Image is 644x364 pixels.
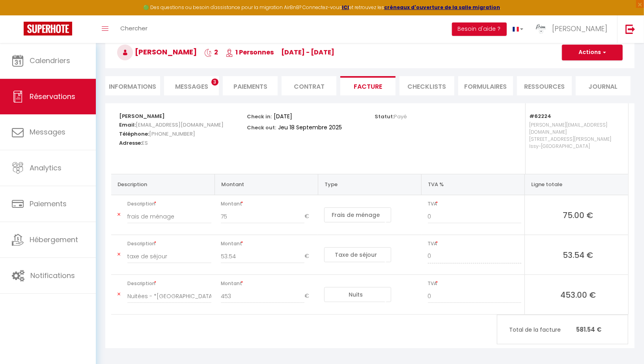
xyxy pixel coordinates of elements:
[428,198,522,209] span: TVA
[531,289,625,300] span: 453.00 €
[531,209,625,220] span: 75.00 €
[30,235,78,245] span: Hébergement
[119,139,142,147] strong: Adresse:
[428,238,522,249] span: TVA
[204,48,218,57] span: 2
[24,22,72,35] img: Super Booking
[529,15,617,43] a: ... [PERSON_NAME]
[119,121,136,129] strong: Email:
[127,278,211,289] span: Description
[428,278,522,289] span: TVA
[375,111,407,120] p: Statut:
[497,321,628,338] p: 581.54 €
[458,76,513,95] li: FORMULAIRES
[517,76,572,95] li: Ressources
[340,76,395,95] li: Facture
[6,3,30,27] button: Ouvrir le widget de chat LiveChat
[281,48,334,57] span: [DATE] - [DATE]
[304,209,315,224] span: €
[399,76,454,95] li: CHECKLISTS
[531,249,625,260] span: 53.54 €
[318,174,421,195] th: Type
[394,113,407,120] span: Payé
[30,163,62,173] span: Analytics
[127,238,211,249] span: Description
[221,198,315,209] span: Montant
[452,22,507,36] button: Besoin d'aide ?
[30,56,70,65] span: Calendriers
[223,76,278,95] li: Paiements
[304,289,315,303] span: €
[221,278,315,289] span: Montant
[525,174,628,195] th: Ligne totale
[119,130,149,138] strong: Téléphone:
[342,4,349,11] a: ICI
[175,82,208,91] span: Messages
[30,91,75,101] span: Réservations
[304,249,315,263] span: €
[530,119,620,166] p: [PERSON_NAME][EMAIL_ADDRESS][DOMAIN_NAME] [STREET_ADDRESS][PERSON_NAME] Issy-[GEOGRAPHIC_DATA]
[562,45,623,60] button: Actions
[30,127,65,137] span: Messages
[422,174,525,195] th: TVA %
[136,119,224,131] span: [EMAIL_ADDRESS][DOMAIN_NAME]
[117,47,197,57] span: [PERSON_NAME]
[552,24,607,34] span: [PERSON_NAME]
[119,112,165,120] strong: [PERSON_NAME]
[30,199,67,209] span: Paiements
[282,76,336,95] li: Contrat
[114,15,153,43] a: Chercher
[509,325,576,334] span: Total de la facture
[226,48,274,57] span: 1 Personnes
[211,78,218,86] span: 3
[30,271,75,280] span: Notifications
[247,111,272,120] p: Check in:
[111,174,215,195] th: Description
[120,24,147,32] span: Chercher
[576,76,631,95] li: Journal
[142,137,148,149] span: ES
[384,4,500,11] a: créneaux d'ouverture de la salle migration
[105,76,160,95] li: Informations
[127,198,211,209] span: Description
[535,22,547,35] img: ...
[530,112,552,120] strong: #62224
[625,24,635,34] img: logout
[215,174,318,195] th: Montant
[221,238,315,249] span: Montant
[247,122,276,131] p: Check out:
[149,128,195,140] span: [PHONE_NUMBER]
